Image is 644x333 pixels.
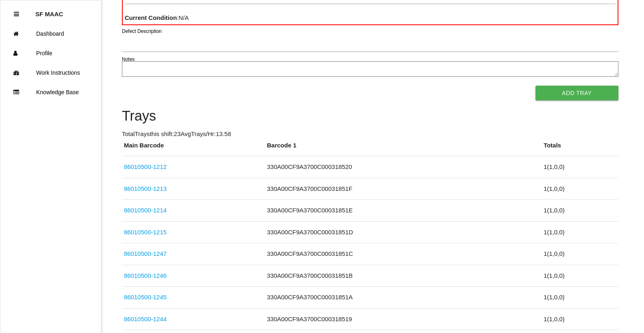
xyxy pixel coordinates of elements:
[122,108,618,124] h4: Trays
[542,200,618,222] td: 1 ( 1 , 0 , 0 )
[35,4,63,17] p: SF MAAC
[542,265,618,287] td: 1 ( 1 , 0 , 0 )
[122,130,618,139] p: Total Trays this shift: 23 Avg Trays /Hr: 13.58
[265,178,542,200] td: 330A00CF9A3700C00031851F
[124,272,167,279] a: 86010500-1246
[542,243,618,265] td: 1 ( 1 , 0 , 0 )
[124,316,167,322] a: 86010500-1244
[125,14,177,21] b: Current Condition
[265,265,542,287] td: 330A00CF9A3700C00031851B
[542,287,618,309] td: 1 ( 1 , 0 , 0 )
[122,28,162,35] label: Defect Description
[0,24,101,43] a: Dashboard
[542,221,618,243] td: 1 ( 1 , 0 , 0 )
[265,141,542,156] th: Barcode 1
[542,308,618,330] td: 1 ( 1 , 0 , 0 )
[124,229,167,236] a: 86010500-1215
[124,207,167,214] a: 86010500-1214
[542,141,618,156] th: Totals
[542,156,618,178] td: 1 ( 1 , 0 , 0 )
[122,141,265,156] th: Main Barcode
[265,308,542,330] td: 330A00CF9A3700C000318519
[14,4,19,24] div: Close
[542,178,618,200] td: 1 ( 1 , 0 , 0 )
[0,82,101,102] a: Knowledge Base
[265,200,542,222] td: 330A00CF9A3700C00031851E
[125,14,189,21] span: : N/A
[0,43,101,63] a: Profile
[124,163,167,170] a: 86010500-1212
[265,287,542,309] td: 330A00CF9A3700C00031851A
[122,56,134,63] label: Notes
[536,86,618,100] button: Add Tray
[0,63,101,82] a: Work Instructions
[124,250,167,257] a: 86010500-1247
[124,294,167,301] a: 86010500-1245
[265,221,542,243] td: 330A00CF9A3700C00031851D
[265,243,542,265] td: 330A00CF9A3700C00031851C
[124,185,167,192] a: 86010500-1213
[265,156,542,178] td: 330A00CF9A3700C000318520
